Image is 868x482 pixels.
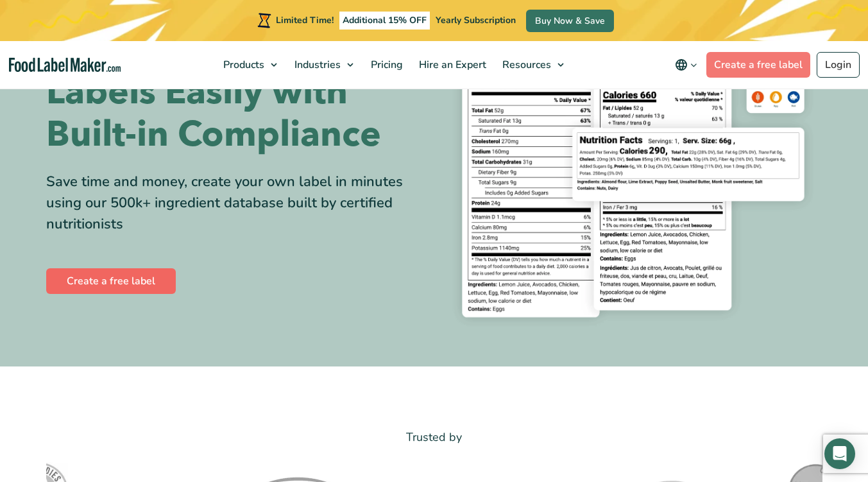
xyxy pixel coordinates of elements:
[411,41,491,89] a: Hire an Expert
[363,41,408,89] a: Pricing
[46,268,176,294] a: Create a free label
[219,58,266,72] span: Products
[526,10,614,32] a: Buy Now & Save
[276,14,334,26] span: Limited Time!
[817,52,860,78] a: Login
[415,58,488,72] span: Hire an Expert
[436,14,516,26] span: Yearly Subscription
[46,171,425,235] div: Save time and money, create your own label in minutes using our 500k+ ingredient database built b...
[498,58,552,72] span: Resources
[339,12,430,30] span: Additional 15% OFF
[46,29,425,156] h1: Create Nutrition Facts Labels Easily with Built-in Compliance
[706,52,810,78] a: Create a free label
[291,58,342,72] span: Industries
[824,438,855,469] div: Open Intercom Messenger
[495,41,570,89] a: Resources
[367,58,404,72] span: Pricing
[216,41,284,89] a: Products
[287,41,360,89] a: Industries
[46,428,822,447] p: Trusted by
